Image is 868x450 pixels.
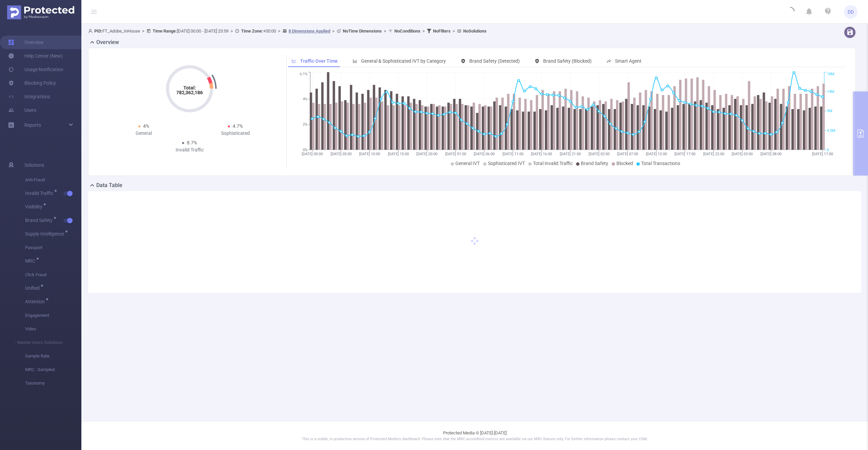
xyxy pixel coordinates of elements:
[25,268,81,282] span: Click Fraud
[394,28,420,34] b: No Conditions
[300,72,308,77] tspan: 6.1%
[88,29,94,33] i: icon: user
[641,161,680,166] span: Total Transactions
[469,58,520,64] span: Brand Safety (Detected)
[343,28,382,34] b: No Time Dimensions
[616,161,633,166] span: Blocked
[187,140,197,145] span: 8.7%
[502,152,523,156] tspan: [DATE] 11:00
[533,161,573,166] span: Total Invalid Traffic
[8,103,36,117] a: Users
[812,152,833,156] tspan: [DATE] 17:00
[303,148,308,152] tspan: 0%
[330,28,337,34] span: >
[25,241,81,254] span: Passport
[445,152,466,156] tspan: [DATE] 01:00
[25,173,81,187] span: Anti-Fraud
[617,152,638,156] tspan: [DATE] 07:00
[25,299,47,304] span: Attention
[588,152,609,156] tspan: [DATE] 02:00
[292,59,296,63] i: icon: line-chart
[289,28,330,34] u: 8 Dimensions Applied
[24,118,41,132] a: Reports
[98,130,190,137] div: General
[98,436,851,442] p: This is a stable, in production version of Protected Media's dashboard. Please note that the MRC ...
[420,28,427,34] span: >
[144,146,235,154] div: Invalid Traffic
[488,161,525,166] span: Sophisticated IVT
[330,152,351,156] tspan: [DATE] 05:00
[303,122,308,127] tspan: 2%
[827,109,832,114] tspan: 9M
[24,158,44,172] span: Solutions
[24,122,41,128] span: Reports
[760,152,781,156] tspan: [DATE] 08:00
[25,376,81,390] span: Taxonomy
[703,152,724,156] tspan: [DATE] 22:00
[229,28,235,34] span: >
[81,421,868,450] footer: Protected Media © [DATE]-[DATE]
[176,90,203,95] tspan: 782,362,186
[463,28,487,34] b: No Solutions
[7,5,74,19] img: Protected Media
[451,28,457,34] span: >
[581,161,608,166] span: Brand Safety
[233,123,243,129] span: 4.7%
[455,161,480,166] span: General IVT
[25,218,55,223] span: Brand Safety
[646,152,667,156] tspan: [DATE] 12:00
[96,38,119,46] h2: Overview
[786,7,794,17] i: icon: loading
[8,90,50,103] a: Integrations
[25,259,38,263] span: MRC
[276,28,282,34] span: >
[732,152,753,156] tspan: [DATE] 03:00
[25,286,42,290] span: Unified
[190,130,281,137] div: Sophisticated
[300,58,338,64] span: Traffic Over Time
[388,152,409,156] tspan: [DATE] 15:00
[88,28,487,34] span: FT_Adobe_InHouse [DATE] 00:00 - [DATE] 23:59 +00:00
[25,191,56,196] span: Invalid Traffic
[531,152,552,156] tspan: [DATE] 16:00
[674,152,695,156] tspan: [DATE] 17:00
[153,28,177,34] b: Time Range:
[827,89,834,94] tspan: 14M
[559,152,580,156] tspan: [DATE] 21:00
[615,58,642,64] span: Smart Agent
[302,152,323,156] tspan: [DATE] 00:00
[848,5,854,19] span: DD
[25,231,66,236] span: Supply Intelligence
[96,181,122,189] h2: Data Table
[25,204,45,209] span: Visibility
[143,123,149,129] span: 4%
[94,28,102,34] b: PID:
[8,49,63,63] a: Help Center (New)
[433,28,451,34] b: No Filters
[8,36,44,49] a: Overview
[827,148,829,152] tspan: 0
[382,28,388,34] span: >
[241,28,263,34] b: Time Zone:
[359,152,380,156] tspan: [DATE] 10:00
[8,76,56,90] a: Blocking Policy
[8,63,63,76] a: Usage Notification
[827,128,835,133] tspan: 4.5M
[25,322,81,336] span: Video
[416,152,437,156] tspan: [DATE] 20:00
[140,28,146,34] span: >
[361,58,446,64] span: General & Sophisticated IVT by Category
[183,85,196,90] tspan: Total:
[827,72,834,77] tspan: 18M
[25,363,81,376] span: MRC - Sampled
[474,152,495,156] tspan: [DATE] 06:00
[543,58,592,64] span: Brand Safety (Blocked)
[303,97,308,101] tspan: 4%
[25,309,81,322] span: Engagement
[25,349,81,363] span: Sample Rate
[353,59,357,63] i: icon: bar-chart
